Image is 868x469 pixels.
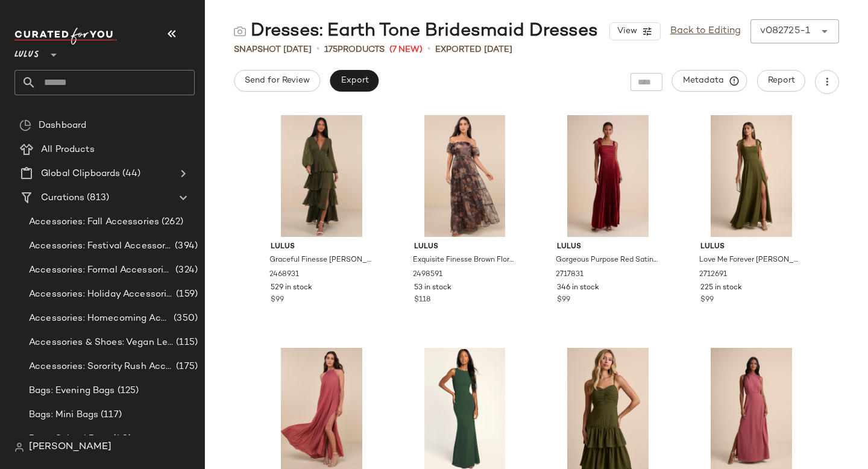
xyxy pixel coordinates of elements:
[691,115,812,237] img: 2712691_02_front_2025-08-06.jpg
[427,42,430,57] span: •
[29,432,110,446] span: Bags: School Bags
[98,408,122,422] span: (117)
[330,70,379,92] button: Export
[413,269,442,280] span: 2498591
[435,43,512,56] p: Exported [DATE]
[172,239,198,253] span: (394)
[115,384,139,398] span: (125)
[41,143,95,157] span: All Products
[29,360,174,374] span: Accessories: Sorority Rush Accessories
[757,70,805,92] button: Report
[110,432,131,446] span: (40)
[234,43,312,56] span: Snapshot [DATE]
[271,283,312,294] span: 529 in stock
[271,295,284,306] span: $99
[324,43,385,56] div: Products
[760,24,810,39] div: v082725-1
[120,167,140,181] span: (44)
[556,255,658,266] span: Gorgeous Purpose Red Satin Pleated Sleeveless Bow Maxi Dress
[557,242,659,253] span: Lulus
[700,242,802,253] span: Lulus
[14,442,24,452] img: svg%3e
[324,45,338,54] span: 175
[414,295,430,306] span: $118
[14,41,39,63] span: Lulus
[41,167,120,181] span: Global Clipboards
[29,215,159,229] span: Accessories: Fall Accessories
[414,283,451,294] span: 53 in stock
[41,191,84,205] span: Curations
[547,115,668,237] img: 2717831_02_front_2025-08-07.jpg
[414,242,516,253] span: Lulus
[159,215,183,229] span: (262)
[234,70,320,92] button: Send for Review
[14,28,117,45] img: cfy_white_logo.C9jOOHJF.svg
[767,76,795,86] span: Report
[29,384,115,398] span: Bags: Evening Bags
[234,19,598,43] div: Dresses: Earth Tone Bridesmaid Dresses
[29,408,98,422] span: Bags: Mini Bags
[174,336,198,350] span: (115)
[340,76,368,86] span: Export
[556,269,583,280] span: 2717831
[174,360,198,374] span: (175)
[174,288,198,301] span: (159)
[84,191,109,205] span: (813)
[557,283,599,294] span: 346 in stock
[39,119,86,133] span: Dashboard
[234,25,246,37] img: svg%3e
[413,255,515,266] span: Exquisite Finesse Brown Floral Organza Maxi Dress With Pockets
[404,115,526,237] img: 12042201_2498591.jpg
[271,242,373,253] span: Lulus
[699,255,801,266] span: Love Me Forever [PERSON_NAME] Tie-Strap Square Neck Maxi Dress
[672,70,747,92] button: Metadata
[29,312,171,326] span: Accessories: Homecoming Accessories
[269,269,299,280] span: 2468931
[557,295,570,306] span: $99
[316,42,319,57] span: •
[616,27,637,36] span: View
[29,239,172,253] span: Accessories: Festival Accessories
[19,119,31,131] img: svg%3e
[29,440,112,455] span: [PERSON_NAME]
[682,75,737,86] span: Metadata
[171,312,198,326] span: (350)
[29,288,174,301] span: Accessories: Holiday Accessories
[609,22,660,40] button: View
[29,336,174,350] span: Accessories & Shoes: Vegan Leather
[261,115,382,237] img: 11947661_2468931.jpg
[244,76,310,86] span: Send for Review
[389,43,423,56] span: (7 New)
[700,283,742,294] span: 225 in stock
[700,295,714,306] span: $99
[173,263,198,277] span: (324)
[29,263,173,277] span: Accessories: Formal Accessories
[269,255,371,266] span: Graceful Finesse [PERSON_NAME] Pleated Long Sleeve Maxi Dress
[699,269,727,280] span: 2712691
[670,24,741,39] a: Back to Editing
